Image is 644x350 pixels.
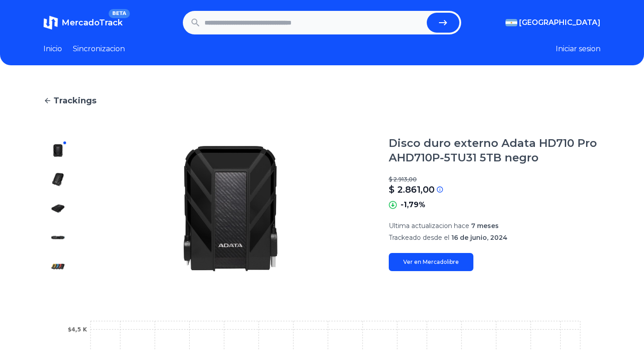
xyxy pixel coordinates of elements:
img: Disco duro externo Adata HD710 Pro AHD710P-5TU31 5TB negro [51,259,65,274]
a: Sincronizacion [73,44,125,54]
a: Ver en Mercadolibre [389,253,473,271]
a: Trackings [43,94,601,107]
img: Disco duro externo Adata HD710 Pro AHD710P-5TU31 5TB negro [51,172,65,187]
span: MercadoTrack [62,18,123,28]
span: BETA [109,9,130,18]
img: Disco duro externo Adata HD710 Pro AHD710P-5TU31 5TB negro [51,230,65,245]
span: Ultima actualizacion hace [389,222,469,230]
tspan: $4,5 K [68,326,87,333]
img: Disco duro externo Adata HD710 Pro AHD710P-5TU31 5TB negro [51,201,65,216]
a: MercadoTrackBETA [43,15,123,30]
span: Trackings [53,94,96,107]
img: Disco duro externo Adata HD710 Pro AHD710P-5TU31 5TB negro [91,136,371,281]
img: Argentina [506,19,517,26]
img: Disco duro externo Adata HD710 Pro AHD710P-5TU31 5TB negro [51,143,65,158]
span: 7 meses [471,222,499,230]
button: [GEOGRAPHIC_DATA] [506,17,601,28]
h1: Disco duro externo Adata HD710 Pro AHD710P-5TU31 5TB negro [389,136,601,165]
a: Inicio [43,44,62,54]
span: [GEOGRAPHIC_DATA] [519,17,601,28]
button: Iniciar sesion [556,44,601,54]
p: $ 2.913,00 [389,176,601,183]
span: Trackeado desde el [389,233,449,242]
p: $ 2.861,00 [389,183,434,196]
img: MercadoTrack [43,15,58,30]
span: 16 de junio, 2024 [451,233,507,242]
p: -1,79% [401,199,425,210]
